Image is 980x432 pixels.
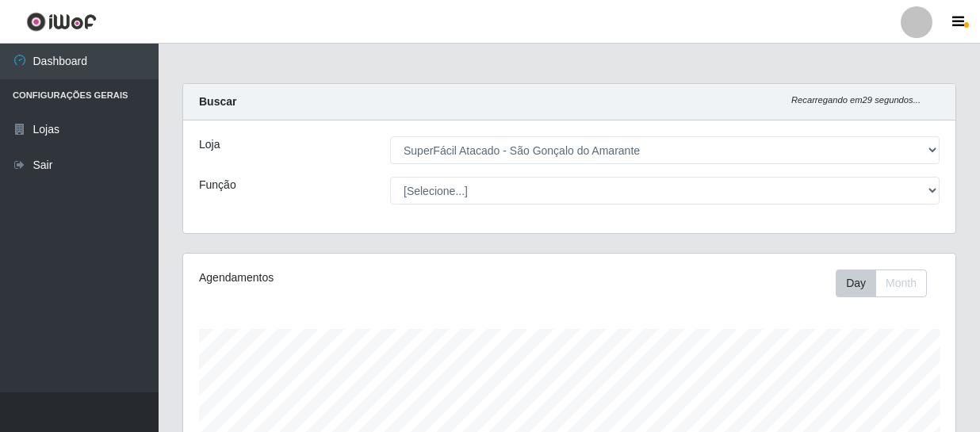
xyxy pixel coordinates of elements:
div: Agendamentos [199,270,494,286]
div: First group [836,270,927,297]
button: Month [875,270,927,297]
img: CoreUI Logo [26,12,97,32]
label: Loja [199,136,220,153]
button: Day [836,270,876,297]
i: Recarregando em 29 segundos... [791,95,921,105]
strong: Buscar [199,95,236,108]
label: Função [199,177,236,193]
div: Toolbar with button groups [836,270,940,297]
